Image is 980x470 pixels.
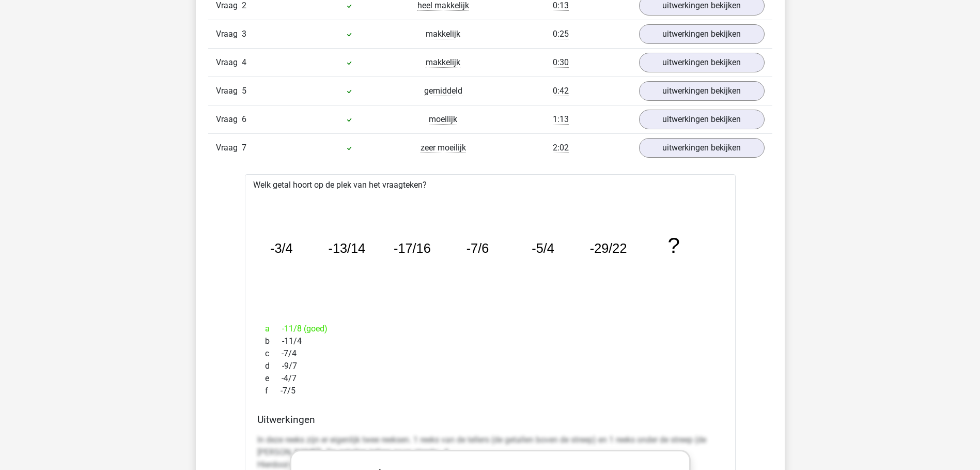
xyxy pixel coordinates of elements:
[216,113,242,126] span: Vraag
[242,29,246,39] span: 3
[417,1,469,11] span: heel makkelijk
[257,372,723,385] div: -4/7
[426,57,460,68] span: makkelijk
[553,1,569,11] span: 0:13
[639,53,765,72] a: uitwerkingen bekijken
[553,114,569,125] span: 1:13
[257,360,723,372] div: -9/7
[639,81,765,101] a: uitwerkingen bekijken
[589,241,627,255] tspan: -29/22
[257,347,723,360] div: -7/4
[257,414,723,426] h4: Uitwerkingen
[257,335,723,347] div: -11/4
[553,57,569,68] span: 0:30
[639,110,765,129] a: uitwerkingen bekijken
[257,323,723,335] div: -11/8 (goed)
[421,143,466,153] span: zeer moeilijk
[553,29,569,39] span: 0:25
[667,233,679,257] tspan: ?
[394,241,431,255] tspan: -17/16
[426,29,460,39] span: makkelijk
[265,372,282,385] span: e
[328,241,365,255] tspan: -13/14
[532,241,554,255] tspan: -5/4
[265,360,282,372] span: d
[242,1,246,10] span: 2
[216,85,242,97] span: Vraag
[466,241,489,255] tspan: -7/6
[553,86,569,96] span: 0:42
[265,385,281,397] span: f
[270,241,292,255] tspan: -3/4
[242,86,246,96] span: 5
[242,143,246,153] span: 7
[265,347,282,360] span: c
[265,323,282,335] span: a
[216,142,242,154] span: Vraag
[216,28,242,40] span: Vraag
[216,56,242,69] span: Vraag
[553,143,569,153] span: 2:02
[242,57,246,67] span: 4
[639,138,765,158] a: uitwerkingen bekijken
[429,114,457,125] span: moeilijk
[639,24,765,44] a: uitwerkingen bekijken
[265,335,282,347] span: b
[257,385,723,397] div: -7/5
[424,86,462,96] span: gemiddeld
[242,114,246,124] span: 6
